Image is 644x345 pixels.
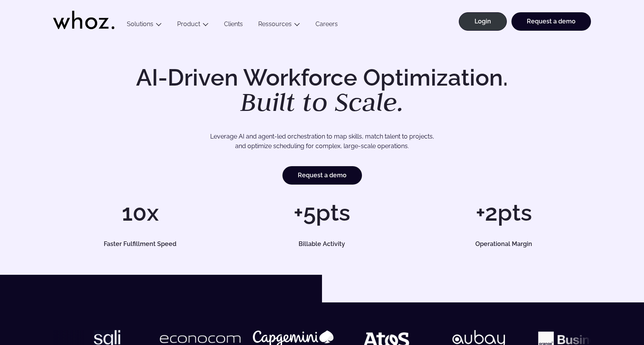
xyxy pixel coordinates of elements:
h1: 10x [53,201,227,224]
h1: +5pts [235,201,409,224]
p: Leverage AI and agent-led orchestration to map skills, match talent to projects, and optimize sch... [80,132,564,151]
a: Careers [308,20,345,31]
h5: Operational Margin [425,241,582,247]
a: Product [177,20,200,28]
a: Request a demo [282,166,362,185]
h5: Billable Activity [244,241,400,247]
button: Ressources [251,20,308,31]
h5: Faster Fulfillment Speed [62,241,219,247]
h1: +2pts [417,201,591,224]
a: Request a demo [511,12,591,31]
h1: AI-Driven Workforce Optimization. [125,66,519,115]
button: Product [169,20,216,31]
em: Built to Scale. [240,85,404,119]
a: Login [459,12,507,31]
a: Clients [216,20,251,31]
button: Solutions [119,20,169,31]
a: Ressources [258,20,292,28]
